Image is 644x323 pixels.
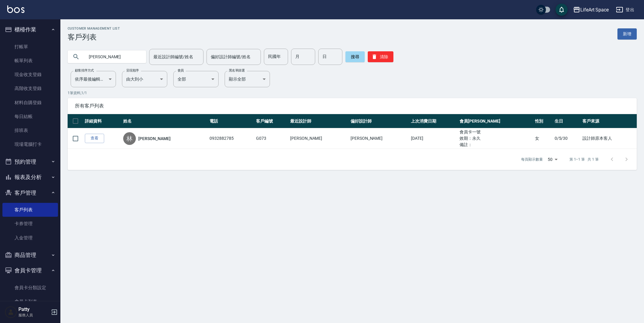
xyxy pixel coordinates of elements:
p: 1 筆資料, 1 / 1 [68,90,637,96]
button: 會員卡管理 [2,263,58,278]
ul: 效期： 永久 [460,135,532,142]
h5: Patty [18,306,49,312]
input: 搜尋關鍵字 [85,49,141,65]
th: 偏好設計師 [349,114,409,128]
td: 0/5/30 [553,128,581,149]
a: 材料自購登錄 [2,96,58,110]
th: 會員[PERSON_NAME] [458,114,533,128]
p: 每頁顯示數量 [521,157,543,162]
button: 櫃檯作業 [2,22,58,37]
a: 高階收支登錄 [2,82,58,95]
label: 顧客排序方式 [75,68,94,73]
button: 搜尋 [345,51,365,62]
button: 清除 [368,51,393,62]
button: 報表及分析 [2,169,58,185]
a: 入金管理 [2,231,58,245]
button: 客戶管理 [2,185,58,201]
td: [PERSON_NAME] [349,128,409,149]
th: 生日 [553,114,581,128]
a: 查看 [85,134,104,143]
ul: 備註： [460,142,532,148]
a: 帳單列表 [2,54,58,68]
div: 顯示全部 [225,71,270,87]
button: LifeArt Space [571,4,611,16]
a: 現金收支登錄 [2,68,58,82]
td: G073 [255,128,289,149]
th: 客戶來源 [581,114,637,128]
p: 第 1–1 筆 共 1 筆 [569,157,599,162]
span: 所有客戶列表 [75,103,630,109]
a: 會員卡列表 [2,295,58,309]
a: 打帳單 [2,40,58,54]
label: 呈現順序 [126,68,139,73]
h2: Customer Management List [68,27,120,30]
td: 0932882785 [208,128,255,149]
a: 每日結帳 [2,110,58,123]
div: 依序最後編輯時間 [71,71,116,87]
button: 商品管理 [2,247,58,263]
img: Logo [7,5,24,13]
ul: 會員卡一號 [460,129,532,135]
th: 姓名 [122,114,208,128]
td: 女 [533,128,553,149]
a: 卡券管理 [2,217,58,231]
a: 會員卡分類設定 [2,281,58,295]
button: save [556,4,568,16]
div: 50 [545,151,560,168]
a: 排班表 [2,123,58,137]
th: 客戶編號 [255,114,289,128]
div: 由大到小 [122,71,167,87]
th: 詳細資料 [83,114,122,128]
label: 會員 [178,68,184,73]
h3: 客戶列表 [68,33,120,41]
a: 新增 [617,28,637,40]
th: 電話 [208,114,255,128]
div: LifeArt Space [580,6,609,14]
th: 性別 [533,114,553,128]
td: [PERSON_NAME] [289,128,349,149]
a: [PERSON_NAME] [138,136,170,142]
button: 預約管理 [2,154,58,170]
div: 林 [123,132,136,145]
p: 服務人員 [18,312,49,318]
td: 設計師原本客人 [581,128,637,149]
button: 登出 [614,4,637,15]
img: Person [5,306,17,318]
th: 上次消費日期 [409,114,458,128]
th: 最近設計師 [289,114,349,128]
td: [DATE] [409,128,458,149]
a: 客戶列表 [2,203,58,217]
a: 現場電腦打卡 [2,137,58,151]
label: 黑名單篩選 [229,68,245,73]
div: 全部 [173,71,219,87]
